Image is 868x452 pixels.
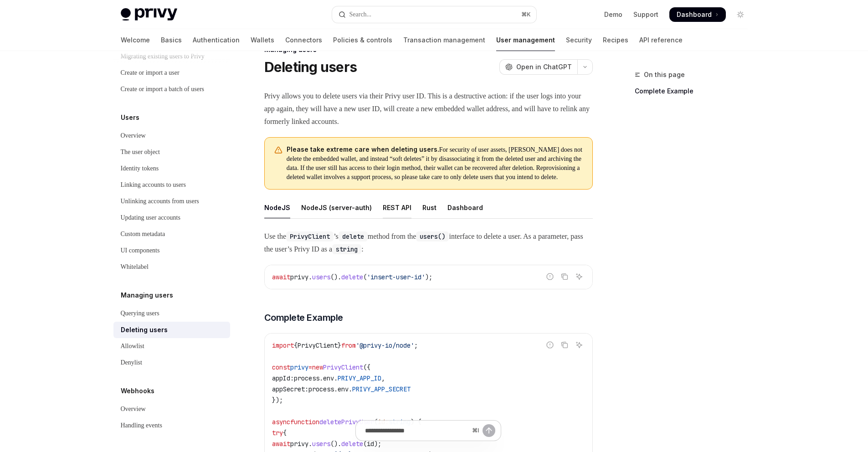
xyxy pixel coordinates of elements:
span: } [338,341,341,349]
h5: Users [121,112,139,123]
div: Create or import a user [121,67,180,78]
a: Linking accounts to users [113,177,230,193]
a: Demo [604,10,622,19]
span: (). [330,273,341,281]
span: ({ [363,363,370,371]
span: async [272,418,290,426]
span: from [341,341,356,349]
span: appId: [272,374,294,382]
a: Recipes [603,29,628,51]
button: Send message [483,424,495,437]
span: Complete Example [264,311,343,324]
span: Use the ’s method from the interface to delete a user. As a parameter, pass the user’s Privy ID a... [264,230,593,256]
div: Allowlist [121,341,144,352]
a: Basics [161,29,182,51]
span: }); [272,396,283,404]
a: Security [566,29,592,51]
div: Querying users [121,308,159,319]
img: light logo [121,8,177,21]
span: = [308,363,312,371]
a: API reference [639,29,683,51]
div: Overview [121,130,146,141]
span: deletePrivyUser [319,418,374,426]
a: Handling events [113,417,230,434]
span: . [308,273,312,281]
h5: Webhooks [121,385,154,396]
span: ( [363,273,367,281]
div: Deleting users [121,324,168,335]
span: appSecret: [272,385,308,393]
span: ( [374,418,378,426]
span: ; [414,341,418,349]
div: NodeJS [264,197,290,218]
div: Updating user accounts [121,212,180,223]
span: . [334,374,338,382]
a: The user object [113,144,230,160]
a: Complete Example [635,84,755,98]
div: Identity tokens [121,163,159,174]
a: Denylist [113,354,230,371]
span: : [385,418,389,426]
a: Unlinking accounts from users [113,193,230,210]
span: const [272,363,290,371]
div: Linking accounts to users [121,180,186,190]
svg: Warning [274,146,283,155]
a: Create or import a user [113,65,230,81]
a: Identity tokens [113,160,230,177]
span: process [294,374,319,382]
span: delete [341,273,363,281]
a: Create or import a batch of users [113,81,230,98]
span: ) { [411,418,421,426]
span: 'insert-user-id' [367,273,425,281]
strong: Please take extreme care when deleting users. [287,145,439,153]
a: Support [633,10,658,19]
span: privy [290,363,308,371]
a: Overview [113,128,230,144]
code: string [332,244,361,254]
h5: Managing users [121,290,173,301]
div: Unlinking accounts from users [121,196,199,207]
code: users() [416,231,449,241]
span: '@privy-io/node' [356,341,414,349]
a: Custom metadata [113,226,230,242]
div: Overview [121,404,146,415]
span: , [381,374,385,382]
span: . [334,385,338,393]
span: env [323,374,334,382]
div: Search... [349,9,372,20]
span: Privy allows you to delete users via their Privy user ID. This is a destructive action: if the us... [264,90,593,128]
span: PRIVY_APP_SECRET [352,385,411,393]
div: Custom metadata [121,229,165,240]
span: await [272,273,290,281]
a: User management [496,29,555,51]
span: function [290,418,319,426]
span: Open in ChatGPT [516,62,572,72]
button: Copy the contents from the code block [559,271,570,282]
span: { [294,341,298,349]
a: Overview [113,401,230,417]
a: Whitelabel [113,259,230,275]
button: Ask AI [573,339,585,351]
div: NodeJS (server-auth) [301,197,372,218]
div: REST API [383,197,411,218]
span: import [272,341,294,349]
a: UI components [113,242,230,259]
button: Open search [332,6,536,23]
h1: Deleting users [264,59,357,75]
a: Welcome [121,29,150,51]
button: Copy the contents from the code block [559,339,570,351]
div: UI components [121,245,160,256]
a: Deleting users [113,322,230,338]
span: process [308,385,334,393]
div: Denylist [121,357,142,368]
div: Whitelabel [121,262,149,272]
button: Report incorrect code [544,339,556,351]
a: Dashboard [669,7,726,22]
button: Toggle dark mode [733,7,748,22]
button: Open in ChatGPT [499,59,577,75]
span: string [389,418,411,426]
a: Policies & controls [333,29,392,51]
code: delete [339,231,368,241]
a: Connectors [285,29,322,51]
span: . [319,374,323,382]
